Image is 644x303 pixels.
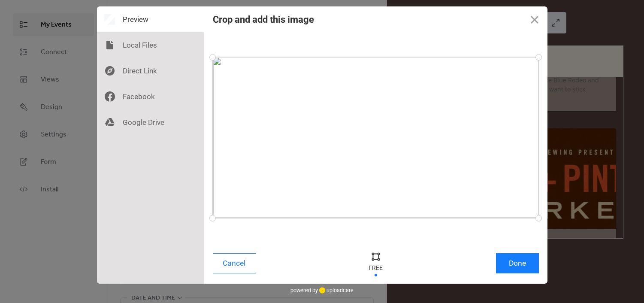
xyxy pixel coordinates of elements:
[97,32,204,58] div: Local Files
[496,253,539,273] button: Done
[97,6,204,32] div: Preview
[213,253,256,273] button: Cancel
[522,6,547,32] button: Close
[290,284,354,297] div: powered by
[213,14,314,25] div: Crop and add this image
[97,58,204,84] div: Direct Link
[97,109,204,135] div: Google Drive
[318,287,354,294] a: uploadcare
[97,84,204,109] div: Facebook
